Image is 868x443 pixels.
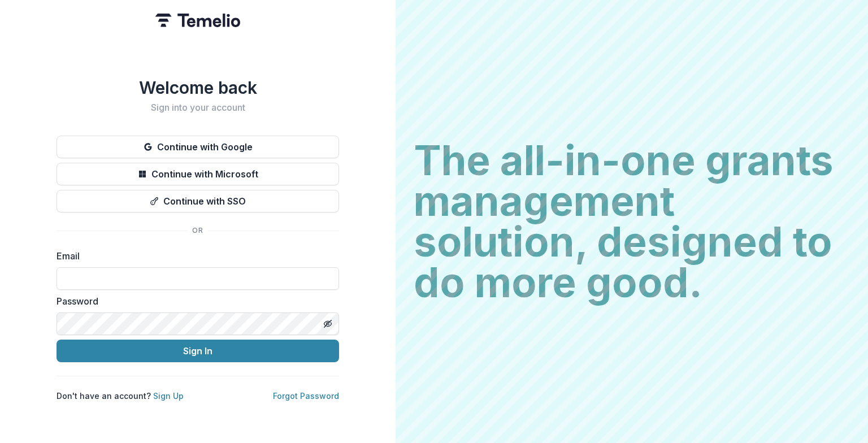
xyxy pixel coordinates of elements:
a: Forgot Password [273,391,339,401]
h1: Welcome back [57,77,339,98]
label: Email [57,249,332,263]
button: Toggle password visibility [319,315,337,333]
button: Sign In [57,340,339,362]
button: Continue with SSO [57,190,339,212]
button: Continue with Microsoft [57,163,339,185]
label: Password [57,294,332,308]
h2: Sign into your account [57,102,339,113]
img: Temelio [155,14,240,27]
button: Continue with Google [57,136,339,158]
p: Don't have an account? [57,390,184,402]
a: Sign Up [153,391,184,401]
